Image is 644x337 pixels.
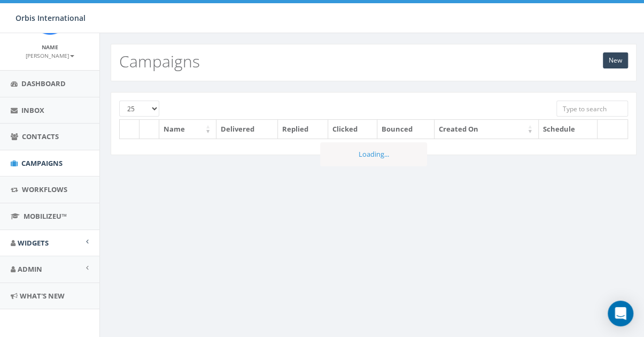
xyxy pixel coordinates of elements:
span: Campaigns [21,158,63,168]
a: New [603,52,628,68]
th: Replied [278,120,328,139]
span: Dashboard [21,79,66,88]
th: Bounced [377,120,434,139]
span: Inbox [21,105,44,115]
span: Admin [18,264,42,274]
th: Delivered [216,120,277,139]
span: Contacts [22,132,59,141]
input: Type to search [556,101,628,117]
div: Open Intercom Messenger [608,301,633,326]
div: Loading... [320,142,427,166]
span: What's New [20,291,65,301]
th: Name [159,120,216,139]
th: Schedule [539,120,598,139]
a: [PERSON_NAME] [26,50,74,60]
th: Clicked [328,120,377,139]
span: Workflows [22,185,67,194]
span: Widgets [18,238,49,248]
th: Created On [434,120,539,139]
small: Name [42,43,58,51]
span: Orbis International [15,13,86,23]
small: [PERSON_NAME] [26,52,74,59]
span: MobilizeU™ [24,211,67,221]
h2: Campaigns [119,52,200,70]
